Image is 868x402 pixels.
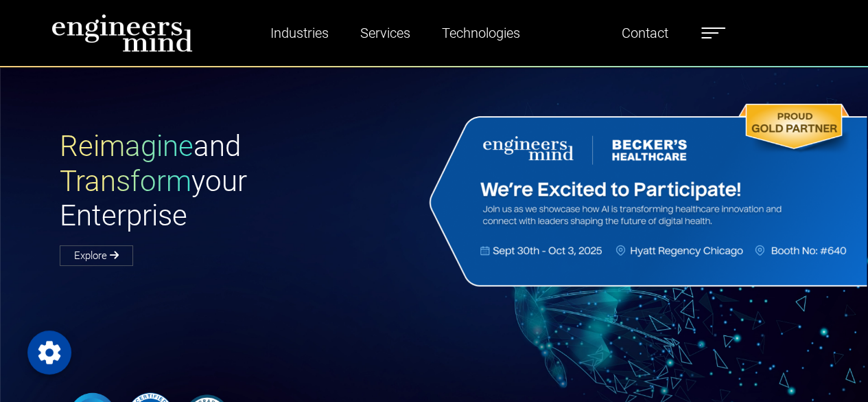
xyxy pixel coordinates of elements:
[425,100,867,290] img: Website Banner
[51,14,193,52] img: logo
[265,17,334,49] a: Industries
[355,17,416,49] a: Services
[60,245,133,266] a: Explore
[616,17,674,49] a: Contact
[436,17,526,49] a: Technologies
[60,129,193,163] span: Reimagine
[60,129,434,233] h1: and your Enterprise
[60,164,191,198] span: Transform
